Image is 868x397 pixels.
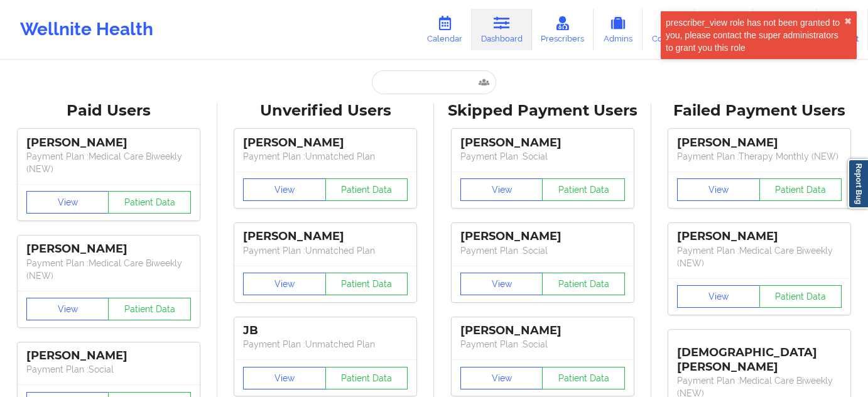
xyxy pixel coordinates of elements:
p: Payment Plan : Social [460,338,625,351]
div: [PERSON_NAME] [243,229,408,244]
p: Payment Plan : Social [460,244,625,257]
button: Patient Data [759,178,842,201]
div: [PERSON_NAME] [26,136,191,150]
p: Payment Plan : Medical Care Biweekly (NEW) [26,257,191,282]
div: [PERSON_NAME] [26,242,191,256]
button: Patient Data [325,178,408,201]
button: Patient Data [542,273,625,295]
div: [PERSON_NAME] [460,136,625,150]
button: View [677,178,760,201]
p: Payment Plan : Therapy Monthly (NEW) [677,150,842,163]
button: Patient Data [759,285,842,308]
div: prescriber_view role has not been granted to you, please contact the super administrators to gran... [666,16,844,54]
p: Payment Plan : Social [26,363,191,376]
a: Prescribers [532,9,594,50]
button: close [844,16,852,26]
button: View [677,285,760,308]
p: Payment Plan : Medical Care Biweekly (NEW) [26,150,191,175]
p: Payment Plan : Unmatched Plan [243,244,408,257]
button: Patient Data [325,367,408,389]
div: [PERSON_NAME] [243,136,408,150]
div: [PERSON_NAME] [677,229,842,244]
p: Payment Plan : Unmatched Plan [243,338,408,351]
a: Calendar [418,9,472,50]
div: JB [243,324,408,338]
div: Paid Users [9,101,209,121]
a: Coaches [643,9,695,50]
div: [PERSON_NAME] [677,136,842,150]
div: [PERSON_NAME] [26,349,191,363]
button: View [243,178,326,201]
button: View [243,273,326,295]
button: View [26,191,109,214]
div: Skipped Payment Users [443,101,643,121]
button: View [26,298,109,320]
a: Dashboard [472,9,532,50]
div: Failed Payment Users [660,101,860,121]
button: View [460,178,543,201]
a: Report Bug [848,159,868,209]
div: [DEMOGRAPHIC_DATA][PERSON_NAME] [677,336,842,374]
p: Payment Plan : Social [460,150,625,163]
div: Unverified Users [226,101,426,121]
a: Admins [594,9,643,50]
button: Patient Data [108,298,191,320]
p: Payment Plan : Medical Care Biweekly (NEW) [677,244,842,269]
button: Patient Data [108,191,191,214]
button: View [243,367,326,389]
p: Payment Plan : Unmatched Plan [243,150,408,163]
button: View [460,367,543,389]
button: Patient Data [542,367,625,389]
button: Patient Data [325,273,408,295]
button: View [460,273,543,295]
div: [PERSON_NAME] [460,229,625,244]
button: Patient Data [542,178,625,201]
div: [PERSON_NAME] [460,324,625,338]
